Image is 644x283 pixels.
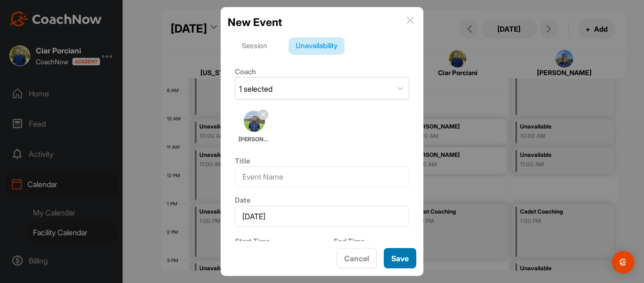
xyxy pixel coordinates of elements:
[235,37,274,55] div: Session
[239,135,271,144] span: [PERSON_NAME]
[384,248,416,268] button: Save
[239,83,272,94] div: 1 selected
[228,14,282,30] h2: New Event
[235,206,409,227] input: Select Date
[235,237,270,246] label: Start Time
[337,248,377,268] button: Cancel
[235,196,251,205] label: Date
[235,67,256,76] label: Coach
[235,166,409,187] input: Event Name
[612,251,635,274] div: Open Intercom Messenger
[406,17,414,24] img: info
[244,111,265,132] img: square_e7f01a7cdd3d5cba7fa3832a10add056.jpg
[289,37,345,55] div: Unavailability
[334,237,365,246] label: End Time
[235,156,250,165] label: Title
